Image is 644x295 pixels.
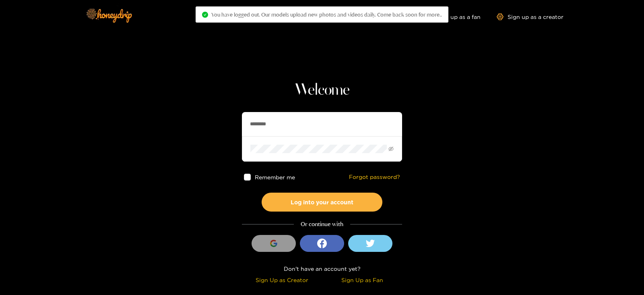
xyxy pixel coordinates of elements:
button: Log into your account [262,193,382,212]
div: Sign Up as Fan [324,275,400,285]
span: eye-invisible [388,146,394,152]
span: You have logged out. Our models upload new photos and videos daily. Come back soon for more.. [211,11,442,18]
div: Don't have an account yet? [242,264,402,273]
div: Sign Up as Creator [244,275,320,285]
div: Or continue with [242,220,402,229]
h1: Welcome [242,81,402,100]
span: Remember me [255,174,295,180]
span: check-circle [202,12,208,18]
a: Sign up as a creator [497,13,563,20]
a: Forgot password? [349,174,400,181]
a: Sign up as a fan [425,13,481,20]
